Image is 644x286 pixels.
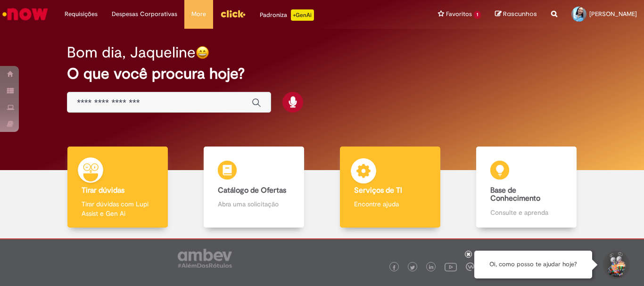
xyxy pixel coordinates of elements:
[82,186,124,195] b: Tirar dúvidas
[446,9,472,19] span: Favoritos
[67,44,196,61] h2: Bom dia, Jaqueline
[429,265,434,270] img: logo_footer_linkedin.png
[112,9,177,19] span: Despesas Corporativas
[50,147,186,228] a: Tirar dúvidas Tirar dúvidas com Lupi Assist e Gen Ai
[178,249,232,268] img: logo_footer_ambev_rotulo_gray.png
[354,199,426,209] p: Encontre ajuda
[82,199,153,218] p: Tirar dúvidas com Lupi Assist e Gen Ai
[410,265,415,270] img: logo_footer_twitter.png
[354,186,402,195] b: Serviços de TI
[218,199,289,209] p: Abra uma solicitação
[67,65,577,82] h2: O que você procura hoje?
[186,147,322,228] a: Catálogo de Ofertas Abra uma solicitação
[474,251,592,278] div: Oi, como posso te ajudar hoje?
[466,262,474,271] img: logo_footer_workplace.png
[495,10,537,19] a: Rascunhos
[260,9,314,21] div: Padroniza
[445,261,457,273] img: logo_footer_youtube.png
[220,7,246,21] img: click_logo_yellow_360x200.png
[191,9,206,19] span: More
[602,251,630,279] button: Iniciar Conversa de Suporte
[490,208,562,217] p: Consulte e aprenda
[458,147,594,228] a: Base de Conhecimento Consulte e aprenda
[490,186,540,204] b: Base de Conhecimento
[589,10,637,18] span: [PERSON_NAME]
[196,46,209,59] img: happy-face.png
[1,5,50,24] img: ServiceNow
[474,11,481,19] span: 1
[392,265,396,270] img: logo_footer_facebook.png
[291,9,314,21] p: +GenAi
[218,186,286,195] b: Catálogo de Ofertas
[322,147,458,228] a: Serviços de TI Encontre ajuda
[503,9,537,18] span: Rascunhos
[65,9,98,19] span: Requisições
